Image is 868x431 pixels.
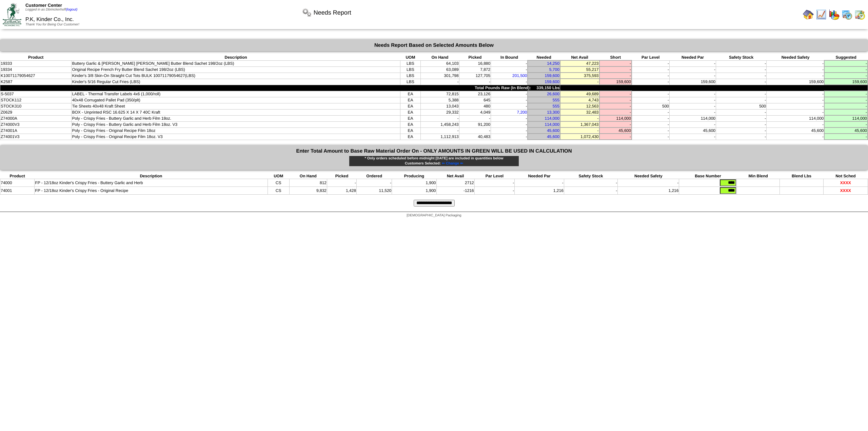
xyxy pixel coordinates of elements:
a: 45,600 [547,134,559,139]
a: 13,300 [547,110,559,115]
td: 301,798 [421,73,459,79]
td: - [491,128,528,134]
td: - [716,134,767,140]
img: calendarprod.gif [842,9,852,20]
td: FP - 12/18oz Kinder's Crispy Fries - Original Recipe [35,187,268,195]
a: (logout) [66,8,77,12]
td: - [560,79,599,85]
td: EA [400,97,420,103]
th: UOM [400,55,420,60]
img: home.gif [803,9,814,20]
td: - [670,60,716,66]
td: - [716,79,767,85]
td: 1,072,430 [560,134,599,140]
img: line_graph.gif [816,9,827,20]
th: Blend Lbs [780,173,823,179]
td: CS [268,179,289,187]
td: EA [400,115,420,121]
td: 19334 [0,66,72,73]
td: - [767,91,825,97]
td: EA [400,91,420,97]
td: - [491,134,528,140]
td: 159,600 [599,79,632,85]
td: - [716,73,767,79]
td: 45,600 [599,128,632,134]
td: - [491,103,528,109]
td: - [564,179,617,187]
td: - [824,60,868,66]
td: LBS [400,60,420,66]
td: 1,216 [515,187,564,195]
td: - [515,179,564,187]
td: 29,332 [421,109,459,115]
td: - [599,134,632,140]
td: - [824,121,868,128]
td: 1,367,043 [560,121,599,128]
th: On Hand [289,173,327,179]
th: Description [72,55,400,60]
td: - [767,73,825,79]
span: Logged in as Dbrinckerhoff [25,8,77,12]
td: 49,689 [560,91,599,97]
span: Customer Center [25,3,62,8]
td: - [716,91,767,97]
td: - [767,66,825,73]
td: 645 [459,97,491,103]
td: - [716,115,767,121]
a: ⇐ Change ⇐ [441,161,463,165]
td: - [767,103,825,109]
td: 74001 [0,187,35,195]
td: - [491,66,528,73]
td: 1,900 [392,187,436,195]
td: 375,593 [560,73,599,79]
span: ⇐ Change ⇐ [442,161,463,165]
td: Tie Sheets 40x48 Kraft Sheet [72,103,400,109]
td: 1,458,243 [421,121,459,128]
td: 114,000 [599,115,632,121]
td: 23,126 [459,91,491,97]
td: 45,600 [670,128,716,134]
td: 47,223 [560,60,599,66]
td: FP - 12/18oz Kinder's Crispy Fries - Buttery Garlic and Herb [35,179,268,187]
td: 500 [632,103,670,109]
th: In Bound [491,55,528,60]
td: EA [400,134,420,140]
td: Original Recipe French Fry Butter Blend Sachet 198/2oz (LBS) [72,66,400,73]
th: Picked [459,55,491,60]
td: - [670,91,716,97]
td: - [491,91,528,97]
td: 500 [716,103,767,109]
a: 114,000 [545,122,559,127]
td: - [599,66,632,73]
td: STOCK310 [0,103,72,109]
td: 1,216 [618,187,679,195]
td: 480 [459,103,491,109]
td: EA [400,109,420,115]
td: - [599,73,632,79]
td: - [421,115,459,121]
td: - [599,91,632,97]
a: 5,700 [549,67,559,72]
td: K10071179054627 [0,73,72,79]
td: 13,043 [421,103,459,109]
td: - [716,97,767,103]
td: - [670,103,716,109]
th: Par Level [632,55,670,60]
img: graph.gif [829,9,840,20]
td: Poly - Crispy Fries - Buttery Garlic and Herb Film 18oz. V3 [72,121,400,128]
th: Needed [528,55,560,60]
td: - [618,179,679,187]
td: K2587 [0,79,72,85]
td: Kinder's 5/16 Regular Cut Fries (LBS) [72,79,400,85]
th: Net Avail [560,55,599,60]
th: Short [599,55,632,60]
td: 127,705 [459,73,491,79]
th: Safety Stock [564,173,617,179]
th: Net Avail [436,173,474,179]
td: 5,388 [421,97,459,103]
td: - [599,97,632,103]
td: - [632,128,670,134]
td: - [670,134,716,140]
td: 9,832 [289,187,327,195]
a: 14,250 [547,61,559,66]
